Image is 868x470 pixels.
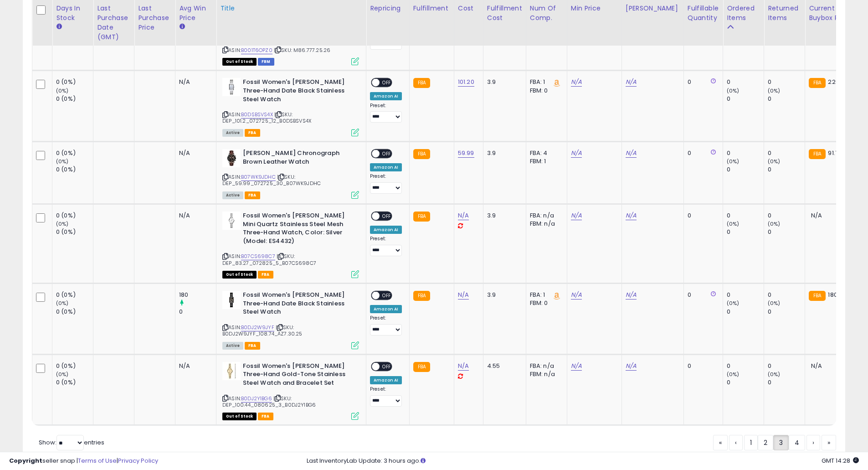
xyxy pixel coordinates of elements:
small: FBA [413,291,430,301]
div: Amazon AI [370,305,402,313]
img: 31JsHvc4M3L._SL40_.jpg [222,78,241,96]
div: Preset: [370,236,402,256]
img: 31v1sZkwrsL._SL40_.jpg [222,212,241,230]
a: N/A [458,211,469,220]
a: N/A [458,290,469,300]
div: ASIN: [222,212,359,277]
small: (0%) [56,87,69,94]
div: 0 (0%) [56,212,93,220]
a: 101.20 [458,77,474,87]
span: All listings currently available for purchase on Amazon [222,129,243,137]
div: Returned Items [768,4,801,23]
span: OFF [380,362,394,370]
span: OFF [380,150,394,158]
div: 0 (0%) [56,228,93,236]
div: 0 [768,165,805,174]
a: B0DSBSVS4X [241,111,273,119]
div: 0 [768,78,805,86]
div: Last Purchase Date (GMT) [97,4,130,42]
span: | SKU: DEP_100.44_080625_3_B0DJ2Y1BG6 [222,395,316,408]
div: [PERSON_NAME] [626,4,680,13]
img: 41+iY09H2zL._SL40_.jpg [222,149,241,167]
small: (0%) [727,158,740,165]
span: 180 [828,290,837,299]
span: All listings that are currently out of stock and unavailable for purchase on Amazon [222,271,257,279]
small: (0%) [768,300,781,307]
a: B07WK9JDHC [241,173,276,181]
a: N/A [571,290,582,300]
span: | SKU: DEP_83.27_072825_5_B07CS698C7 [222,253,316,266]
a: N/A [626,290,637,300]
div: N/A [179,362,209,370]
span: « [719,438,722,447]
a: 59.99 [458,149,474,158]
div: N/A [179,149,209,157]
small: FBA [413,362,430,372]
b: Fossil Women's [PERSON_NAME] Three-Hand Gold-Tone Stainless Steel Watch and Bracelet Set [243,362,354,390]
div: FBM: 0 [530,299,560,307]
div: 180 [179,291,216,299]
div: Fulfillment [413,4,450,13]
div: 3.9 [487,212,519,220]
span: | SKU: DEP_101.2_072725_12_B0DSBSVS4X [222,111,311,124]
a: N/A [571,77,582,87]
div: 0 (0%) [56,95,93,103]
div: 0 [768,291,805,299]
div: 0 [688,291,716,299]
div: 0 [727,228,764,236]
small: FBA [809,78,826,88]
div: 0 [768,378,805,387]
small: (0%) [56,220,69,227]
small: (0%) [727,371,740,378]
span: N/A [811,362,822,370]
div: Avg Win Price [179,4,212,23]
div: Preset: [370,386,402,407]
div: Ordered Items [727,4,760,23]
span: 220 [828,77,839,86]
a: B0DJ2Y1BG6 [241,395,272,403]
small: FBA [413,212,430,222]
div: ASIN: [222,78,359,135]
div: FBA: n/a [530,212,560,220]
div: Title [220,4,362,13]
div: 3.9 [487,78,519,86]
div: 0 [727,95,764,103]
a: N/A [571,149,582,158]
div: 0 (0%) [56,291,93,299]
small: FBA [413,149,430,159]
a: N/A [458,362,469,371]
div: Preset: [370,103,402,123]
div: 0 [727,149,764,157]
a: N/A [571,362,582,371]
div: Cost [458,4,479,13]
div: 0 [768,149,805,157]
div: ASIN: [222,5,359,64]
span: OFF [380,79,394,87]
a: B07CS698C7 [241,253,275,260]
div: FBM: n/a [530,220,560,228]
a: 1 [744,435,758,450]
a: N/A [626,211,637,220]
div: 0 [768,308,805,316]
div: 0 [768,95,805,103]
div: FBM: 1 [530,157,560,165]
span: FBA [258,271,273,279]
small: (0%) [56,371,69,378]
a: N/A [571,211,582,220]
span: FBA [245,342,260,350]
div: 0 (0%) [56,362,93,370]
div: Amazon AI [370,376,402,384]
span: 91.7 [828,149,838,157]
span: | SKU: M86.777.25.26 [274,46,330,54]
div: 0 [727,165,764,174]
small: (0%) [727,300,740,307]
small: (0%) [768,220,781,227]
span: FBM [258,58,274,66]
span: FBA [258,413,273,420]
small: Avg Win Price. [179,23,185,31]
small: (0%) [768,371,781,378]
a: Terms of Use [78,456,117,465]
div: Repricing [370,4,406,13]
div: Amazon AI [370,92,402,100]
span: All listings that are currently out of stock and unavailable for purchase on Amazon [222,413,257,420]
